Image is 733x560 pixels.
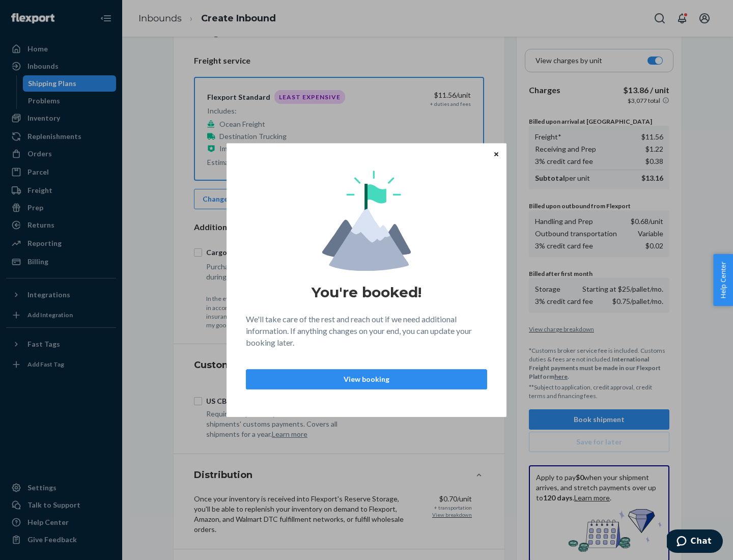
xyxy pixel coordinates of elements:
button: View booking [246,369,487,389]
p: We'll take care of the rest and reach out if we need additional information. If anything changes ... [246,314,487,349]
img: svg+xml,%3Csvg%20viewBox%3D%220%200%20174%20197%22%20fill%3D%22none%22%20xmlns%3D%22http%3A%2F%2F... [322,171,411,271]
p: View booking [255,374,478,384]
span: Chat [24,7,45,16]
h1: You're booked! [312,283,421,301]
button: Close [491,148,501,159]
